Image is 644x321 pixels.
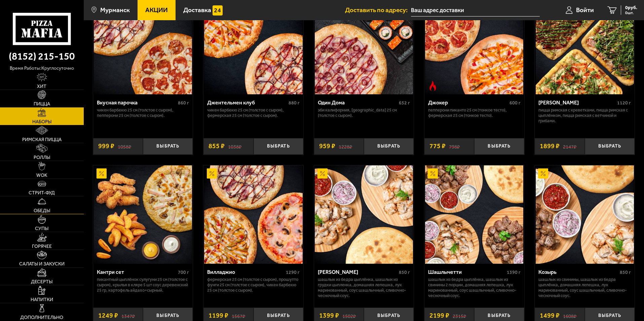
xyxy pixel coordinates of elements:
[428,107,521,118] p: Пепперони Пиканто 25 см (тонкое тесто), Фермерская 25 см (тонкое тесто).
[207,99,287,106] div: Джентельмен клуб
[617,100,631,106] span: 1120 г
[97,277,189,293] p: Пикантный цыплёнок сулугуни 25 см (толстое с сыром), крылья в кляре 5 шт соус деревенский 25 гр, ...
[209,312,228,319] span: 1199 ₽
[289,100,300,106] span: 880 г
[318,277,410,298] p: шашлык из бедра цыплёнка, шашлык из грудки цыпленка, домашняя лепешка, лук маринованный, соус шаш...
[538,168,548,179] img: Акционный
[411,4,540,17] input: Ваш адрес доставки
[563,312,576,319] s: 1608 ₽
[538,107,631,124] p: Пицца Римская с креветками, Пицца Римская с цыплёнком, Пицца Римская с ветчиной и грибами.
[32,244,52,249] span: Горячее
[19,262,65,266] span: Салаты и закуски
[507,269,521,275] span: 1390 г
[35,226,48,231] span: Супы
[121,312,135,319] s: 1347 ₽
[424,165,524,264] a: АкционныйШашлычетти
[342,312,356,319] s: 1502 ₽
[97,99,177,106] div: Вкусная парочка
[207,269,284,275] div: Вилладжио
[20,315,63,320] span: Дополнительно
[319,143,335,150] span: 959 ₽
[98,312,118,319] span: 1249 ₽
[428,269,505,275] div: Шашлычетти
[538,269,618,275] div: Козырь
[34,208,50,213] span: Обеды
[204,165,302,264] img: Вилладжио
[29,191,55,195] span: Стрит-фуд
[209,143,225,150] span: 855 ₽
[474,138,524,155] button: Выбрать
[585,138,635,155] button: Выбрать
[449,143,460,150] s: 798 ₽
[37,84,46,89] span: Хит
[143,138,193,155] button: Выбрать
[576,7,594,13] span: Войти
[31,280,52,284] span: Десерты
[36,173,47,178] span: WOK
[203,165,303,264] a: АкционныйВилладжио
[100,7,130,13] span: Мурманск
[94,165,192,264] img: Кантри сет
[32,120,51,124] span: Наборы
[183,7,211,13] span: Доставка
[535,165,635,264] a: АкционныйКозырь
[118,143,131,150] s: 1058 ₽
[314,165,414,264] a: АкционныйДон Цыпа
[286,269,300,275] span: 1290 г
[625,5,637,10] span: 0 руб.
[318,269,397,275] div: [PERSON_NAME]
[207,107,300,118] p: Чикен Барбекю 25 см (толстое с сыром), Фермерская 25 см (толстое с сыром).
[429,143,446,150] span: 775 ₽
[34,102,50,106] span: Пицца
[178,100,189,106] span: 860 г
[428,277,521,298] p: шашлык из бедра цыплёнка, шашлык из свинины 2 порции, домашняя лепешка, лук маринованный, соус ша...
[453,312,466,319] s: 2315 ₽
[22,137,62,142] span: Римская пицца
[145,7,168,13] span: Акции
[540,312,560,319] span: 1499 ₽
[228,143,241,150] s: 1038 ₽
[34,155,50,160] span: Роллы
[509,100,521,106] span: 600 г
[538,277,631,298] p: шашлык из свинины, шашлык из бедра цыплёнка, домашняя лепешка, лук маринованный, соус шашлычный, ...
[428,81,438,91] img: Острое блюдо
[97,107,189,118] p: Чикен Барбекю 25 см (толстое с сыром), Пепперони 25 см (толстое с сыром).
[97,269,177,275] div: Кантри сет
[364,138,414,155] button: Выбрать
[207,277,300,293] p: Фермерская 25 см (толстое с сыром), Прошутто Фунги 25 см (толстое с сыром), Чикен Барбекю 25 см (...
[425,165,523,264] img: Шашлычетти
[429,312,449,319] span: 2199 ₽
[428,99,508,106] div: Джокер
[319,312,339,319] span: 1399 ₽
[620,269,631,275] span: 850 г
[536,165,634,264] img: Козырь
[207,168,217,179] img: Акционный
[254,138,303,155] button: Выбрать
[98,143,114,150] span: 999 ₽
[97,168,107,179] img: Акционный
[538,99,615,106] div: [PERSON_NAME]
[428,168,438,179] img: Акционный
[213,5,223,15] img: 15daf4d41897b9f0e9f617042186c801.svg
[339,143,352,150] s: 1228 ₽
[93,165,193,264] a: АкционныйКантри сет
[232,312,245,319] s: 1567 ₽
[317,168,328,179] img: Акционный
[178,269,189,275] span: 700 г
[318,107,410,118] p: Эби Калифорния, [GEOGRAPHIC_DATA] 25 см (толстое с сыром).
[399,100,410,106] span: 652 г
[318,99,397,106] div: Один Дома
[540,143,560,150] span: 1899 ₽
[563,143,576,150] s: 2147 ₽
[399,269,410,275] span: 850 г
[345,7,411,13] span: Доставить по адресу:
[315,165,413,264] img: Дон Цыпа
[625,11,637,15] span: 0 шт.
[31,297,53,302] span: Напитки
